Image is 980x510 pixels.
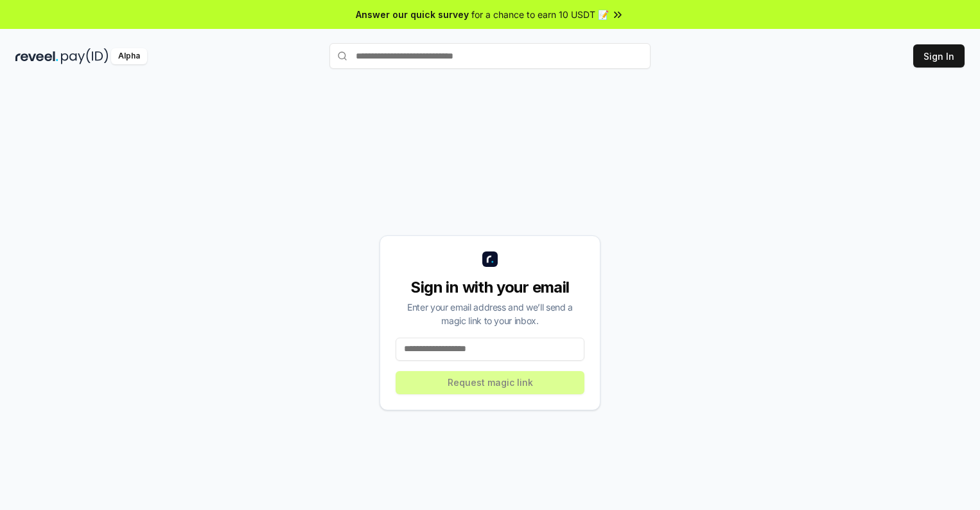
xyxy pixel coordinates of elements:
[396,300,584,327] div: Enter your email address and we’ll send a magic link to your inbox.
[356,8,469,21] span: Answer our quick survey
[15,48,58,64] img: reveel_dark
[396,277,584,298] div: Sign in with your email
[913,44,965,68] button: Sign In
[482,251,498,267] img: logo_small
[471,8,609,21] span: for a chance to earn 10 USDT 📝
[61,48,109,64] img: pay_id
[111,48,147,64] div: Alpha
